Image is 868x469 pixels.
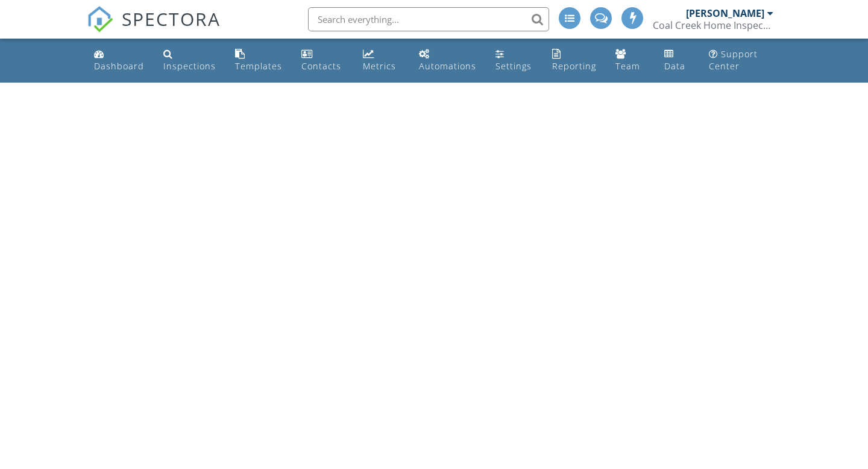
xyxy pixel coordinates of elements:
a: Reporting [547,43,601,78]
a: Templates [230,43,287,78]
a: Automations (Advanced) [414,43,481,78]
a: Metrics [358,43,404,78]
div: Contacts [301,60,341,72]
div: Support Center [709,48,758,72]
a: Team [611,43,650,78]
div: Dashboard [94,60,144,72]
a: Data [659,43,694,78]
div: Metrics [363,60,396,72]
a: SPECTORA [87,16,221,42]
input: Search everything... [308,7,549,31]
span: SPECTORA [122,6,221,31]
img: The Best Home Inspection Software - Spectora [87,6,113,33]
div: Data [664,60,685,72]
a: Support Center [704,43,779,78]
div: Settings [495,60,532,72]
div: Automations [419,60,476,72]
a: Contacts [297,43,348,78]
div: [PERSON_NAME] [686,7,764,19]
div: Templates [235,60,282,72]
div: Team [615,60,640,72]
a: Inspections [159,43,221,78]
div: Reporting [552,60,596,72]
a: Settings [491,43,538,78]
div: Coal Creek Home Inspections [653,19,773,31]
div: Inspections [163,60,216,72]
a: Dashboard [89,43,149,78]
